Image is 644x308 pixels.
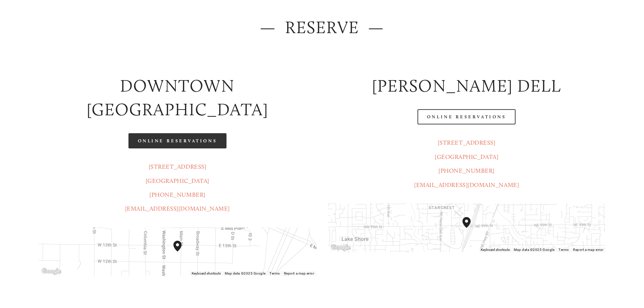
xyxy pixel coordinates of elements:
a: [EMAIL_ADDRESS][DOMAIN_NAME] [414,181,519,189]
a: [GEOGRAPHIC_DATA] [146,177,209,185]
a: Report a map error [284,271,314,275]
a: [STREET_ADDRESS] [149,163,207,170]
img: Google [40,267,63,276]
a: Report a map error [573,248,603,252]
a: [STREET_ADDRESS] [438,139,496,146]
a: [GEOGRAPHIC_DATA] [435,153,498,161]
a: [PHONE_NUMBER] [438,167,495,174]
img: Google [330,243,352,252]
button: Keyboard shortcuts [481,247,510,252]
div: Amaro's Table 816 Northeast 98th Circle Vancouver, WA, 98665, United States [462,217,479,239]
a: Open this area in Google Maps (opens a new window) [330,243,352,252]
a: Open this area in Google Maps (opens a new window) [40,267,63,276]
button: Keyboard shortcuts [192,271,221,276]
h2: [PERSON_NAME] DELL [328,74,605,98]
span: Map data ©2025 Google [514,248,554,252]
a: Terms [558,248,569,252]
div: Amaro's Table 1220 Main Street vancouver, United States [173,241,190,262]
a: Online Reservations [128,133,226,148]
a: [PHONE_NUMBER] [149,191,206,198]
span: Map data ©2025 Google [225,271,265,275]
h2: Downtown [GEOGRAPHIC_DATA] [39,74,316,122]
a: Online Reservations [418,109,516,124]
a: Terms [269,271,280,275]
a: [EMAIL_ADDRESS][DOMAIN_NAME] [125,205,230,212]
